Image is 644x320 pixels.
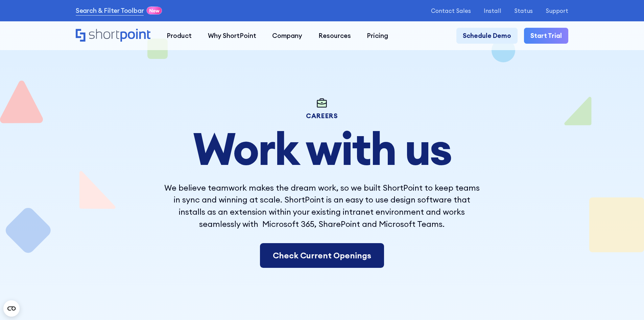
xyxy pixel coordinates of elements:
iframe: Chat Widget [610,287,644,320]
a: Resources [310,28,359,44]
a: Home [76,29,150,43]
a: Support [546,7,568,14]
div: Company [272,31,302,41]
a: Start Trial [524,28,568,44]
a: Search & Filter Toolbar [76,6,144,16]
a: Contact Sales [431,7,471,14]
a: Check Current Openings [260,243,384,268]
h2: Work with us [161,129,483,169]
a: Product [159,28,200,44]
div: Product [167,31,192,41]
a: Schedule Demo [456,28,518,44]
div: Why ShortPoint [208,31,256,41]
h1: careers [161,113,483,119]
button: Open CMP widget [3,300,20,317]
div: Resources [318,31,351,41]
a: Status [514,7,533,14]
p: We believe teamwork makes the dream work, so we built ShortPoint to keep teams in sync and winnin... [161,182,483,230]
a: Pricing [359,28,397,44]
div: Pricing [367,31,388,41]
a: Install [484,7,501,14]
a: Why ShortPoint [200,28,264,44]
a: Company [264,28,310,44]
